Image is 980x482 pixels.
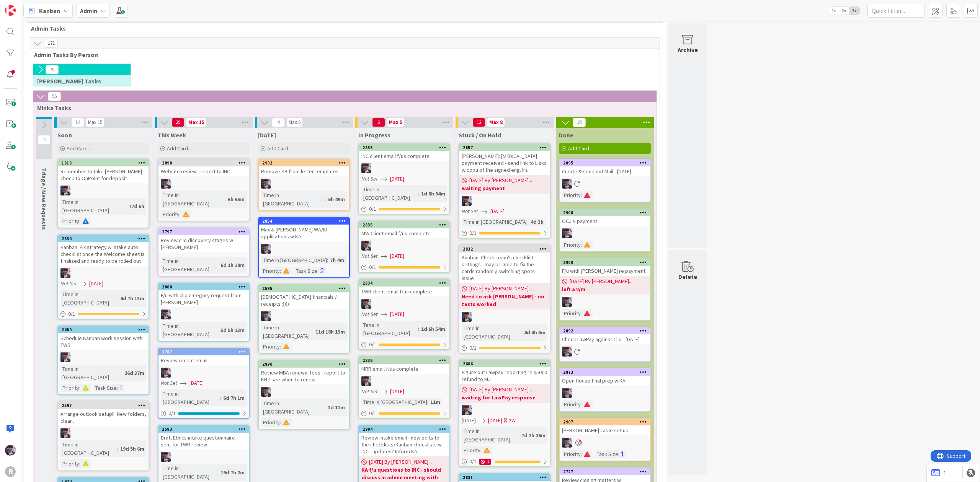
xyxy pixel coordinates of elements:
div: ML [259,311,349,321]
a: 2597Arrange outlook setup!!! New folders, clean.MLTime in [GEOGRAPHIC_DATA]:19d 5h 6mPriority: [57,401,149,471]
span: [DATE] [390,175,404,183]
span: : [325,403,326,412]
div: ML [158,309,249,319]
div: 2907[PERSON_NAME] cable set up [560,418,650,435]
img: ML [261,387,271,397]
div: 2800 [158,283,249,290]
span: : [581,191,582,199]
a: 1818Remember to take [PERSON_NAME] check to OnPoint for depositMLTime in [GEOGRAPHIC_DATA]:77d 6h... [57,159,149,228]
div: ML [158,368,249,378]
div: 2830 [58,235,149,242]
div: 2800F/u with clio category request from [PERSON_NAME] [158,283,249,307]
div: Time in [GEOGRAPHIC_DATA] [462,324,521,341]
div: 2857 [463,145,550,150]
div: 0/1 [359,204,449,214]
div: 2902Remove SB from letter templates [259,160,349,176]
div: 2595 [259,285,349,292]
span: : [117,384,118,392]
div: 2832 [463,246,550,252]
div: 2834 [359,280,449,287]
div: Time in [GEOGRAPHIC_DATA] [60,365,121,381]
img: ML [562,228,572,238]
div: 2797 [158,228,249,235]
a: 2834TWR client email f/us completeMLNot Set[DATE]Time in [GEOGRAPHIC_DATA]:1d 6h 54m0/1 [358,279,450,350]
div: TWR client email f/us complete [359,287,449,296]
div: 2489 [62,327,149,332]
div: 2833 [363,145,449,150]
div: Review recent email [158,355,249,365]
div: 1d 11m [326,403,347,412]
div: 2836 [359,357,449,364]
div: Priority [562,191,581,199]
a: 2890Review MBA renewal fees - report to KN / see when to renewMLTime in [GEOGRAPHIC_DATA]:1d 11mP... [258,360,350,430]
img: ML [361,163,371,173]
div: Arrange outlook setup!!! New folders, clean. [58,409,149,426]
div: 2898Website review - report to INC [158,160,249,176]
div: Priority [261,267,280,275]
a: 2832Kanban: Check team's checklist settings - may be able to fix the cards randomly switching spo... [459,245,550,353]
div: 1818Remember to take [PERSON_NAME] check to OnPoint for deposit [58,160,149,183]
img: ML [361,241,371,251]
div: ML [158,179,249,189]
span: : [79,217,80,225]
div: 5d 5h 13m [219,326,247,334]
b: Need to ask [PERSON_NAME] - no tests worked [462,293,547,308]
div: Priority [161,210,180,218]
div: 2908OCJIN payment [560,209,650,226]
div: F/u with clio category request from [PERSON_NAME] [158,290,249,307]
a: 2898Website review - report to INCMLTime in [GEOGRAPHIC_DATA]:6h 55mPriority: [158,159,250,221]
i: Not Set [161,379,177,386]
div: Priority [562,309,581,318]
div: ML [560,228,650,238]
div: 1d 6h 54m [419,189,447,198]
div: 2854 [262,218,349,224]
a: 2489Schedule Kanban work session with TWRMLTime in [GEOGRAPHIC_DATA]:26d 37mPriority:Task Size: [57,326,149,395]
span: : [327,256,328,264]
div: ML [560,297,650,307]
a: 2800F/u with clio category request from [PERSON_NAME]MLTime in [GEOGRAPHIC_DATA]:5d 5h 13m [158,283,250,342]
img: ML [261,179,271,189]
div: 2595[DEMOGRAPHIC_DATA] financials / receipts :)))) [259,285,349,309]
div: 11m [428,398,442,406]
img: ML [562,388,572,398]
div: Schedule Kanban work session with TWR [58,333,149,350]
span: [DATE] [490,207,505,215]
div: Time in [GEOGRAPHIC_DATA] [60,290,117,307]
div: ML [259,179,349,189]
div: 2890 [262,361,349,367]
div: ML [58,268,149,278]
img: ML [562,297,572,307]
div: 2854 [259,218,349,225]
div: 2873Open House final prep w KA [560,369,650,386]
div: 26d 37m [122,369,146,377]
div: Priority [60,217,79,225]
div: 4d 7h 13m [118,294,146,303]
div: 2902 [262,160,349,166]
img: ML [261,311,271,321]
img: ML [161,368,171,378]
span: [DATE] [462,417,476,425]
span: : [220,394,221,402]
div: 0/1 [158,409,249,418]
span: 0 / 1 [168,409,176,417]
div: Time in [GEOGRAPHIC_DATA] [261,256,327,264]
span: [DATE] [488,417,502,425]
div: 2489Schedule Kanban work session with TWR [58,326,149,350]
b: waiting for LawPay response [462,394,547,401]
div: 2902 [259,160,349,166]
div: Time in [GEOGRAPHIC_DATA] [361,398,427,406]
i: Not Set [361,252,378,259]
span: Add Card... [267,145,292,152]
span: 0 / 1 [469,229,477,237]
i: Not Set [361,311,378,318]
div: ML [259,244,349,254]
div: Kanban: Check team's checklist settings - may be able to fix the cards randomly switching spots i... [459,252,550,283]
a: 2908OCJIN paymentMLPriority: [559,208,651,252]
div: Website review - report to INC [158,166,249,176]
span: : [126,202,127,210]
div: ML [459,312,550,322]
div: ML [560,179,650,189]
div: Time in [GEOGRAPHIC_DATA] [60,198,126,215]
div: 0/1 [359,409,449,418]
div: 0/1 [459,228,550,238]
